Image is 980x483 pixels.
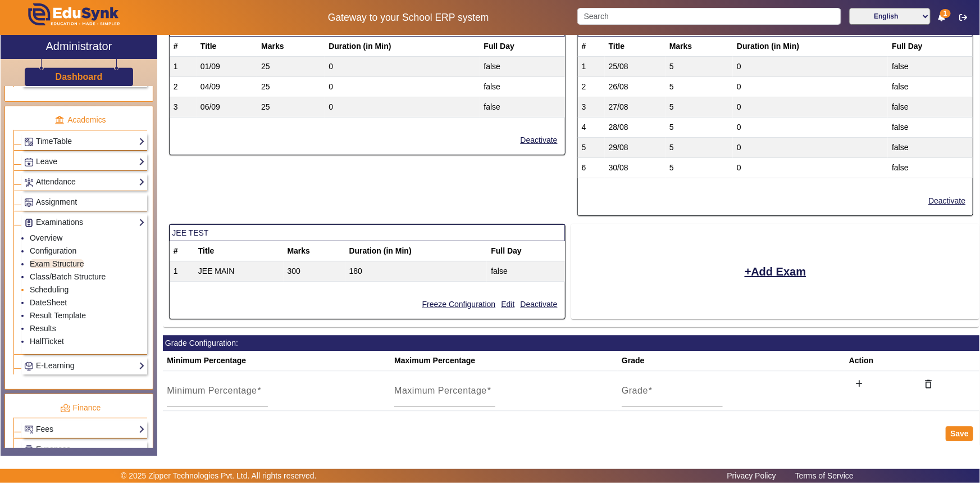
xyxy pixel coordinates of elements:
td: false [888,57,973,77]
th: Title [197,37,257,57]
th: Action [845,351,913,371]
td: 1 [170,261,194,282]
td: 0 [733,138,888,158]
button: Deactivate [519,297,559,312]
img: finance.png [60,403,70,413]
td: false [487,261,564,282]
button: Deactivate [519,133,559,147]
td: 0 [325,97,480,118]
td: false [888,118,973,138]
th: Full Day [480,37,565,57]
td: false [888,77,973,97]
button: Freeze Configuration [421,297,497,312]
a: Dashboard [55,71,103,83]
a: Overview [30,233,62,242]
th: # [578,37,605,57]
td: 06/09 [197,97,257,118]
span: Expenses [36,445,70,454]
td: 2 [170,77,197,97]
mat-card-header: JEE TEST [170,224,565,241]
p: © 2025 Zipper Technologies Pvt. Ltd. All rights reserved. [121,470,317,482]
span: 1 [940,9,951,18]
button: Edit [500,297,516,312]
th: Marks [284,241,345,261]
h5: Gateway to your School ERP system [251,12,566,24]
td: 25 [257,97,325,118]
td: 1 [170,57,197,77]
a: DateSheet [30,298,67,307]
td: 29/08 [605,138,666,158]
mat-label: Maximum Percentage [394,386,487,395]
td: 0 [325,77,480,97]
td: 3 [578,97,605,118]
th: Duration (in Min) [345,241,487,261]
td: false [480,97,565,118]
th: # [170,241,194,261]
td: 0 [733,97,888,118]
td: 180 [345,261,487,282]
td: 04/09 [197,77,257,97]
td: 2 [578,77,605,97]
h3: Dashboard [56,71,103,82]
td: false [888,138,973,158]
a: Scheduling [30,285,69,294]
td: 300 [284,261,345,282]
button: Add Exam [744,262,808,281]
td: 25/08 [605,57,666,77]
td: false [480,77,565,97]
th: Title [194,241,284,261]
td: 01/09 [197,57,257,77]
td: 30/08 [605,158,666,178]
mat-card-header: Grade Configuration: [163,335,979,351]
mat-icon: delete_outline [923,378,935,390]
span: Assignment [36,197,77,206]
th: Minimum Percentage [163,351,390,371]
td: false [888,158,973,178]
th: Marks [257,37,325,57]
td: 0 [325,57,480,77]
th: Marks [666,37,733,57]
td: 0 [733,77,888,97]
th: Maximum Percentage [390,351,618,371]
td: JEE MAIN [194,261,284,282]
td: 0 [733,118,888,138]
th: Title [605,37,666,57]
a: Terms of Service [790,468,859,483]
td: 5 [666,118,733,138]
a: Result Template [30,311,86,320]
td: 5 [666,158,733,178]
td: 0 [733,158,888,178]
td: 5 [666,57,733,77]
th: Duration (in Min) [733,37,888,57]
a: Assignment [24,196,145,209]
td: 5 [666,97,733,118]
a: Exam Structure [30,259,84,268]
th: Grade [618,351,845,371]
img: academic.png [54,115,65,125]
a: Administrator [1,35,157,59]
a: Configuration [30,246,76,255]
a: Privacy Policy [722,468,782,483]
td: 3 [170,97,197,118]
input: Grade [622,389,723,402]
th: Full Day [487,241,564,261]
td: 27/08 [605,97,666,118]
td: 26/08 [605,77,666,97]
td: 25 [257,77,325,97]
input: Search [577,8,841,25]
td: 0 [733,57,888,77]
h2: Administrator [46,39,112,53]
td: 1 [578,57,605,77]
button: Deactivate [927,194,967,208]
td: 5 [578,138,605,158]
mat-label: Minimum Percentage [167,386,257,395]
a: HallTicket [30,337,64,346]
td: 4 [578,118,605,138]
img: Payroll.png [25,445,33,454]
button: Save [946,426,973,441]
th: # [170,37,197,57]
p: Finance [13,402,147,414]
th: Full Day [888,37,973,57]
a: Results [30,324,56,333]
td: 28/08 [605,118,666,138]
